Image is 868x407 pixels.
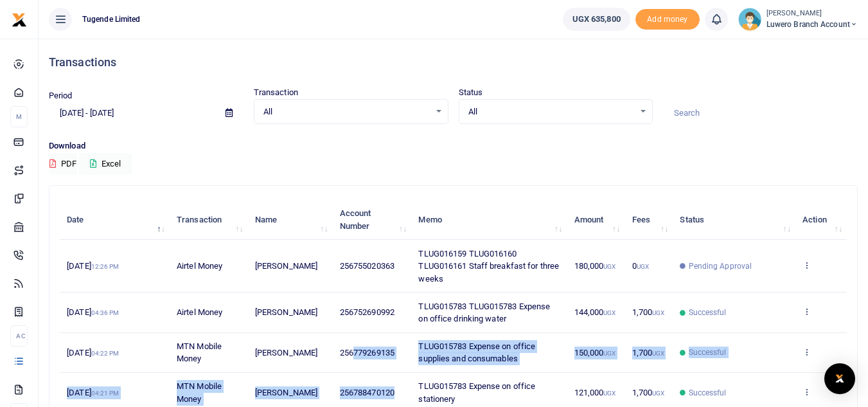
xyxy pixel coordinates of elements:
li: M [10,106,28,127]
span: [DATE] [67,261,119,271]
small: 04:21 PM [91,390,120,397]
a: logo-small logo-large logo-large [12,14,27,24]
a: Add money [635,14,700,23]
small: UGX [637,263,649,270]
small: UGX [652,350,664,357]
small: [PERSON_NAME] [766,8,858,19]
span: Tugende Limited [77,14,146,25]
span: [PERSON_NAME] [255,307,317,317]
th: Account Number: activate to sort column ascending [333,200,412,240]
span: Luwero Branch Account [766,19,858,30]
span: 256752690992 [340,307,394,317]
th: Transaction: activate to sort column ascending [170,200,248,240]
label: Transaction [254,86,298,99]
span: All [263,105,430,118]
span: UGX 635,800 [572,13,621,26]
span: Add money [635,9,700,30]
button: PDF [49,153,77,175]
label: Status [459,86,483,99]
span: MTN Mobile Money [177,381,222,404]
input: Search [663,102,858,124]
span: Airtel Money [177,261,222,271]
span: 150,000 [574,348,616,357]
th: Action: activate to sort column ascending [795,200,847,240]
label: Period [49,89,73,102]
a: UGX 635,800 [563,8,630,31]
span: 0 [632,261,649,271]
small: UGX [652,390,664,397]
span: 144,000 [574,307,616,317]
small: UGX [603,263,616,270]
span: 180,000 [574,261,616,271]
span: TLUG015783 Expense on office stationery [418,381,535,404]
span: Pending Approval [689,260,752,272]
span: Successful [689,387,727,399]
a: profile-user [PERSON_NAME] Luwero Branch Account [738,8,858,31]
span: 256779269135 [340,348,394,357]
small: 04:36 PM [91,309,120,316]
p: Download [49,140,858,153]
span: 1,700 [632,388,665,397]
li: Toup your wallet [635,9,700,30]
span: Successful [689,347,727,358]
small: 04:22 PM [91,350,120,357]
span: MTN Mobile Money [177,341,222,364]
input: select period [49,102,215,124]
span: [DATE] [67,348,119,357]
span: [PERSON_NAME] [255,261,317,271]
th: Memo: activate to sort column ascending [411,200,567,240]
span: 1,700 [632,307,665,317]
span: [DATE] [67,388,119,397]
span: 121,000 [574,388,616,397]
th: Name: activate to sort column ascending [248,200,333,240]
th: Status: activate to sort column ascending [673,200,795,240]
span: TLUG015783 TLUG015783 Expense on office drinking water [418,302,550,324]
img: profile-user [738,8,761,31]
span: TLUG016159 TLUG016160 TLUG016161 Staff breakfast for three weeks [418,249,559,284]
small: UGX [603,390,616,397]
span: [DATE] [67,307,119,317]
small: UGX [603,309,616,316]
li: Ac [10,325,28,347]
span: [PERSON_NAME] [255,388,317,397]
li: Wallet ballance [558,8,635,31]
img: logo-small [12,12,27,28]
span: 256755020363 [340,261,394,271]
small: 12:26 PM [91,263,120,270]
h4: Transactions [49,55,858,69]
span: 256788470120 [340,388,394,397]
button: Excel [79,153,132,175]
small: UGX [603,350,616,357]
th: Date: activate to sort column descending [60,200,170,240]
th: Amount: activate to sort column ascending [567,200,624,240]
span: Successful [689,307,727,318]
th: Fees: activate to sort column ascending [624,200,673,240]
span: [PERSON_NAME] [255,348,317,357]
span: All [468,105,635,118]
div: Open Intercom Messenger [824,363,855,394]
small: UGX [652,309,664,316]
span: Airtel Money [177,307,222,317]
span: TLUG015783 Expense on office supplies and consumables [418,341,535,364]
span: 1,700 [632,348,665,357]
